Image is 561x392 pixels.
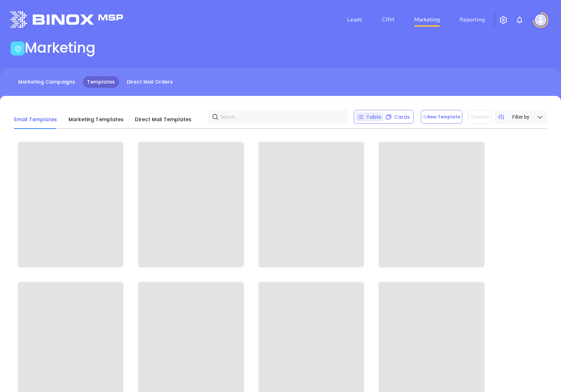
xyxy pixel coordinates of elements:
div: Table [355,112,383,122]
img: logo [11,11,123,28]
button: New Template [421,110,462,124]
h1: Marketing [25,39,96,56]
button: Delete [468,110,491,124]
a: Marketing Campaigns [14,76,79,88]
span: Filter by [512,113,529,121]
img: iconNotification [515,16,524,24]
img: iconSetting [499,16,508,24]
a: Leads [344,13,365,27]
span: Email Templates [14,116,57,123]
input: Search… [220,111,339,122]
a: CRM [379,13,397,27]
img: user [535,14,546,26]
span: Marketing Templates [69,116,124,123]
a: Direct Mail Orders [123,76,177,88]
a: Reporting [457,13,488,27]
a: Marketing [411,13,443,27]
div: Cards [383,112,412,122]
a: Templates [83,76,119,88]
span: Direct Mail Templates [135,116,191,123]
